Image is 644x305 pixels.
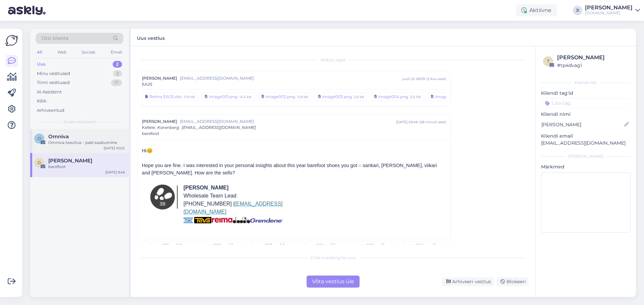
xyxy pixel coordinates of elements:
[541,163,631,170] p: Märkmed
[64,119,95,125] span: Uued vestlused
[250,217,283,223] img: 1gpume3ojurph-0a34t6e38m327
[541,121,623,128] input: Lisa nimi
[183,94,196,100] div: 11.9 kB
[541,80,631,86] div: Kliendi info
[233,217,250,224] img: 1gpume3ojum8d-7alq7f9ggt0h5
[113,61,122,68] div: 2
[142,119,177,125] span: [PERSON_NAME]
[183,193,283,215] span: Wholesale Team Lead [PHONE_NUMBER] |
[266,94,295,100] div: image002.png
[322,94,352,100] div: image003.png
[142,75,177,81] span: [PERSON_NAME]
[353,94,365,100] div: 2.6 kB
[410,94,422,100] div: 5.0 kB
[80,48,97,57] div: Socials
[150,184,178,210] img: 1gpume3ojt8rf-7b7bp7a2gitjq
[209,94,237,100] div: image001.png
[37,61,46,68] div: Uus
[396,120,418,125] div: [DATE] 09:46
[137,33,165,42] label: Uus vestlus
[426,76,446,81] div: ( 2 kuu eest )
[176,242,187,252] div: 11.8 kB
[37,98,47,104] div: Kõik
[541,153,631,159] div: [PERSON_NAME]
[157,125,179,130] span: Karenberg
[38,136,41,141] span: O
[307,276,360,288] div: Võta vestlus üle
[104,146,125,151] div: [DATE] 10:02
[442,277,494,286] div: Arhiveeri vestlus
[541,98,631,108] input: Lisa tag
[402,76,425,81] div: juuli 22 08:39
[201,242,227,252] div: image002.png
[142,162,446,176] p: Hope you are fine. I was interested in your personal insights about this year barefoot shoes you ...
[541,111,631,118] p: Kliendi nimi
[297,94,309,100] div: 11.8 kB
[252,242,278,252] div: image003.png
[183,201,283,215] a: [EMAIL_ADDRESS][DOMAIN_NAME]
[37,70,70,77] div: Minu vestlused
[194,217,211,223] img: 1gpume3ojubc8-3isubddhasb40
[585,5,633,10] div: [PERSON_NAME]
[228,242,239,252] div: 2.6 kB
[380,242,390,252] div: 1.7 kB
[354,242,378,252] div: image005.jpg
[142,125,156,130] span: Kellele :
[180,75,402,81] span: [EMAIL_ADDRESS][DOMAIN_NAME]
[430,242,441,252] div: 4.5 kB
[42,35,68,42] span: Otsi kliente
[211,218,233,223] img: 1gpume3ojugu0-7a5idh8691jg5
[142,81,152,87] span: EA25
[138,57,529,63] div: Vestlus algas
[149,94,182,100] div: Reima EA25.xlsx
[378,94,408,100] div: image004.png
[147,148,153,153] span: 😊
[239,94,252,100] div: 14.5 kB
[142,131,159,137] span: barefoot
[279,242,290,252] div: 5.0 kB
[183,185,228,190] span: [PERSON_NAME]
[585,10,633,16] div: [DOMAIN_NAME]
[419,120,446,125] div: ( 28 minuti eest )
[48,164,125,170] div: barefoot
[180,119,396,125] span: [EMAIL_ADDRESS][DOMAIN_NAME]
[105,170,125,175] div: [DATE] 9:46
[541,90,631,97] p: Kliendi tag'id
[304,242,329,252] div: image004.jpg
[573,6,582,15] div: JI
[541,140,631,147] p: [EMAIL_ADDRESS][DOMAIN_NAME]
[585,5,640,16] a: [PERSON_NAME][DOMAIN_NAME]
[48,140,125,146] div: Omniva teavitus - paki saabumine
[113,70,122,77] div: 2
[37,89,62,95] div: AI Assistent
[557,54,629,62] div: [PERSON_NAME]
[435,94,463,100] div: image005.jpg
[111,79,122,86] div: 17
[142,92,199,101] a: Reima EA25.xlsx11.9 kB
[109,48,123,57] div: Email
[547,59,549,64] span: t
[183,217,193,223] img: 1gpume3oju59t-69ekop3n1cbts
[149,242,174,252] div: image001.png
[48,158,92,164] span: Dovilė Pumputienė
[56,48,68,57] div: Web
[516,4,557,16] div: Aktiivne
[182,125,256,130] span: [EMAIL_ADDRESS][DOMAIN_NAME]
[5,34,18,47] img: Askly Logo
[48,134,69,140] span: Omniva
[330,242,340,252] div: 1.7 kB
[541,133,631,140] p: Kliendi email
[38,160,41,165] span: D
[37,79,70,86] div: Tiimi vestlused
[557,62,629,69] div: # tp4dvag1
[142,147,446,154] p: Hi
[138,255,529,261] div: Chat is waiting for you
[36,48,43,57] div: All
[496,277,529,286] div: Blokeeri
[403,242,429,252] div: image006.png
[37,107,64,114] div: Arhiveeritud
